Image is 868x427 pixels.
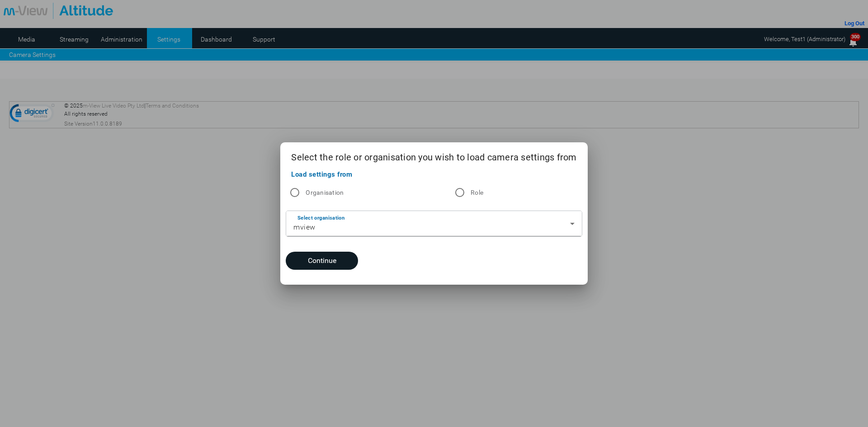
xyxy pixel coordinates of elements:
[304,188,344,197] label: Organisation
[286,183,483,202] mat-radio-group: Select an option
[293,223,316,231] span: mview
[286,252,358,270] button: Continue
[469,188,483,197] label: Role
[297,215,344,221] mat-label: Select organisation
[280,142,587,169] h2: Select the role or organisation you wish to load camera settings from
[291,170,352,178] mat-label: Load settings from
